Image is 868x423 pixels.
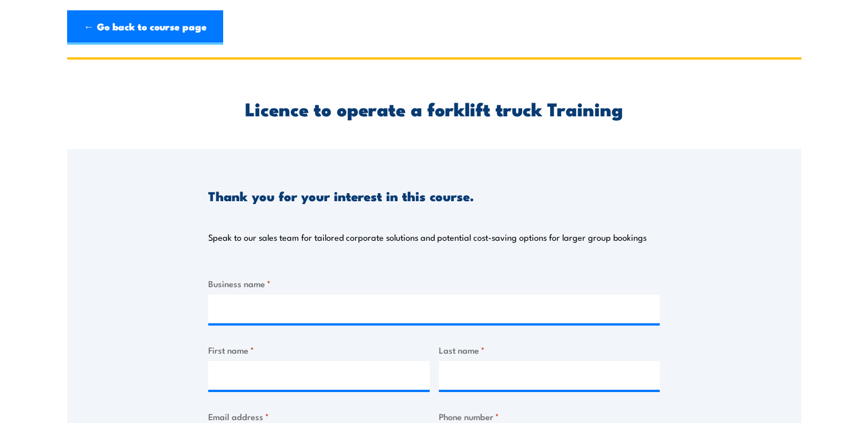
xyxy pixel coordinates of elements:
[208,189,474,202] h3: Thank you for your interest in this course.
[208,100,660,116] h2: Licence to operate a forklift truck Training
[439,343,660,357] label: Last name
[208,410,430,423] label: Email address
[67,10,223,45] a: ← Go back to course page
[208,277,660,290] label: Business name
[208,343,430,357] label: First name
[439,410,660,423] label: Phone number
[208,232,647,243] p: Speak to our sales team for tailored corporate solutions and potential cost-saving options for la...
